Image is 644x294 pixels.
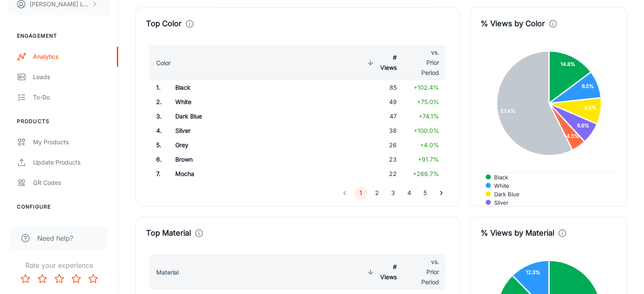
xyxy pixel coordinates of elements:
[169,109,299,124] td: Dark Blue
[33,137,110,147] div: My Products
[414,84,439,91] span: +102.4%
[488,173,508,181] span: Black
[33,52,110,61] div: Analytics
[370,186,384,200] button: Go to page 2
[68,270,85,287] button: Rate 4 star
[488,182,509,190] span: White
[420,141,439,148] span: +4.0%
[337,186,449,200] nav: pagination navigation
[169,95,299,109] td: White
[358,167,404,181] td: 22
[410,47,439,78] span: vs. Prior Period
[358,109,404,124] td: 47
[33,178,110,187] div: QR Codes
[414,127,439,134] span: +100.0%
[365,52,397,73] span: # Views
[146,18,182,30] h4: Top Color
[169,167,299,181] td: Mocha
[156,58,182,68] span: Color
[146,167,169,181] td: 7 .
[51,270,68,287] button: Rate 3 star
[169,80,299,95] td: Black
[365,262,397,282] span: # Views
[33,72,110,82] div: Leads
[434,186,448,200] button: Go to next page
[358,152,404,167] td: 23
[146,95,169,109] td: 2 .
[402,186,416,200] button: Go to page 4
[481,227,554,239] h4: % Views by Material
[488,199,509,206] span: Silver
[358,95,404,109] td: 49
[169,124,299,138] td: Silver
[146,80,169,95] td: 1 .
[481,18,545,30] h4: % Views by Color
[358,138,404,152] td: 26
[146,152,169,167] td: 6 .
[488,190,520,198] span: Dark Blue
[146,109,169,124] td: 3 .
[417,98,439,105] span: +75.0%
[358,80,404,95] td: 85
[33,158,110,167] div: Update Products
[410,257,439,287] span: vs. Prior Period
[413,170,439,177] span: +266.7%
[354,186,368,200] button: page 1
[419,113,439,120] span: +74.1%
[33,93,110,102] div: To-do
[169,138,299,152] td: Grey
[386,186,400,200] button: Go to page 3
[146,124,169,138] td: 4 .
[146,227,191,239] h4: Top Material
[85,270,102,287] button: Rate 5 star
[146,138,169,152] td: 5 .
[17,270,34,287] button: Rate 1 star
[418,156,439,163] span: +91.7%
[37,233,73,243] span: Need help?
[34,270,51,287] button: Rate 2 star
[358,124,404,138] td: 38
[7,260,111,270] p: Rate your experience
[418,186,432,200] button: Go to page 5
[169,152,299,167] td: Brown
[156,267,190,278] span: Material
